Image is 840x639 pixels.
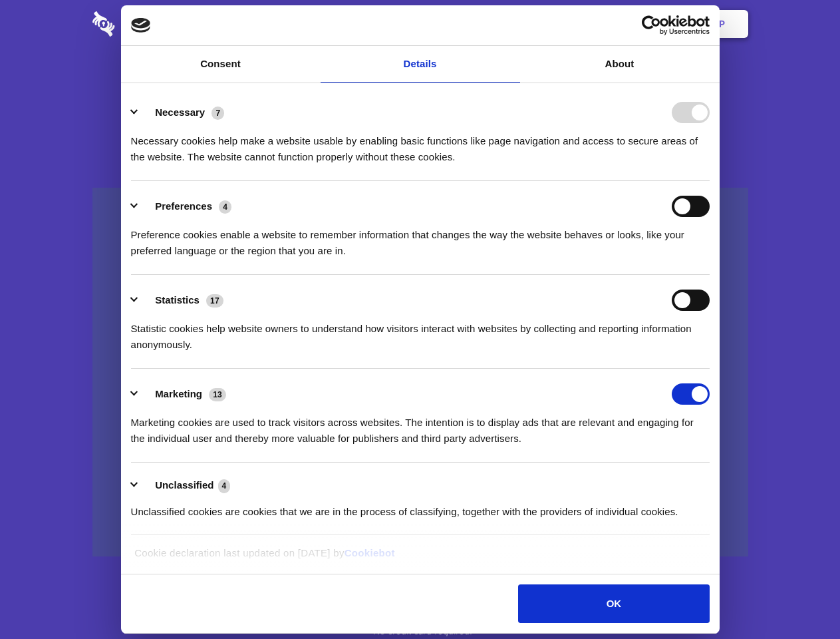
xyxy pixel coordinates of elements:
h4: Auto-redaction of sensitive data, encrypted data sharing and self-destructing private chats. Shar... [92,121,748,165]
a: Cookiebot [345,547,395,558]
a: Contact [539,3,601,45]
a: About [520,46,720,83]
div: Preference cookies enable a website to remember information that changes the way the website beha... [131,217,710,259]
span: 13 [209,388,226,401]
button: Unclassified (4) [131,477,239,494]
button: Preferences (4) [131,196,240,217]
a: Pricing [390,3,448,45]
div: Cookie declaration last updated on [DATE] by [124,545,716,571]
a: Wistia video thumbnail [92,188,748,557]
button: Necessary (7) [131,102,233,123]
label: Preferences [155,200,212,212]
div: Marketing cookies are used to track visitors across websites. The intention is to display ads tha... [131,405,710,447]
h1: Eliminate Slack Data Loss. [92,60,748,108]
a: Usercentrics Cookiebot - opens in a new window [593,15,710,35]
div: Statistic cookies help website owners to understand how visitors interact with websites by collec... [131,311,710,353]
label: Marketing [155,388,202,399]
button: Marketing (13) [131,383,235,405]
img: logo-wordmark-white-trans-d4663122ce5f474addd5e946df7df03e33cb6a1c49d2221995e7729f52c070b2.svg [92,11,206,37]
span: 17 [206,294,223,308]
div: Unclassified cookies are cookies that we are in the process of classifying, together with the pro... [131,494,710,520]
a: Consent [121,46,321,83]
a: Details [321,46,520,83]
span: 7 [211,106,224,120]
button: OK [518,584,709,623]
label: Necessary [155,106,205,118]
iframe: Drift Widget Chat Controller [773,572,824,623]
button: Statistics (17) [131,290,232,311]
div: Necessary cookies help make a website usable by enabling basic functions like page navigation and... [131,123,710,165]
span: 4 [219,200,231,214]
span: 4 [218,479,231,493]
img: logo [131,18,151,33]
label: Statistics [155,294,200,306]
a: Login [603,3,661,45]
